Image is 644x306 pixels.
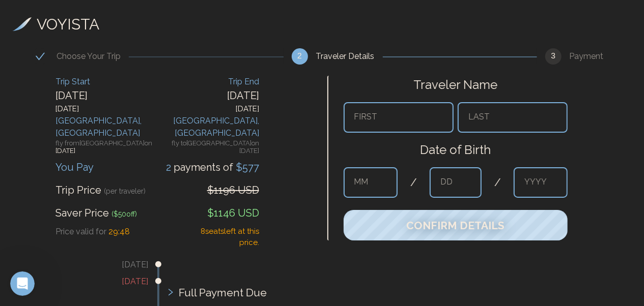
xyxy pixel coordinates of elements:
[157,76,259,88] div: Trip End
[55,76,157,88] div: Trip Start
[57,50,129,63] div: Choose Your Trip
[55,205,137,221] div: Saver Price
[157,103,259,115] div: [DATE]
[406,219,505,232] span: Confirm Details
[37,13,99,36] h3: VOYISTA
[104,187,146,195] span: (per traveler)
[55,103,157,115] div: [DATE]
[570,50,612,63] div: Payment
[316,50,383,63] div: Traveler Details
[292,48,308,65] div: 2
[344,210,568,240] button: Confirm Details
[5,276,148,288] h3: [DATE]
[108,227,130,236] span: 29 : 48
[55,160,94,175] div: You Pay
[55,139,157,157] div: fly from [GEOGRAPHIC_DATA] on
[166,161,174,173] span: 2
[55,115,157,139] div: [GEOGRAPHIC_DATA] , [GEOGRAPHIC_DATA]
[191,226,259,249] div: 8 seat s left at this price.
[111,210,137,218] span: ($ 50 off)
[55,88,157,103] div: [DATE]
[488,174,507,191] div: /
[157,115,259,139] div: [GEOGRAPHIC_DATA] , [GEOGRAPHIC_DATA]
[10,271,35,296] iframe: Intercom live chat
[157,139,259,157] div: fly to [GEOGRAPHIC_DATA] on [DATE]
[157,88,259,103] div: [DATE]
[55,182,146,198] div: Trip Price
[404,174,423,191] div: /
[344,141,568,159] h2: Date of Birth
[179,285,267,301] span: Full Payment Due
[55,227,106,236] span: Price valid for
[166,160,259,175] div: payment s of
[13,17,32,32] img: Voyista Logo
[13,13,99,36] a: VOYISTA
[55,147,75,155] span: [DATE]
[207,184,259,196] span: $1196 USD
[545,48,562,65] div: 3
[344,76,568,94] h2: Traveler Name
[207,207,259,219] span: $1146 USD
[233,161,259,173] span: $ 577
[5,259,148,271] h3: [DATE]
